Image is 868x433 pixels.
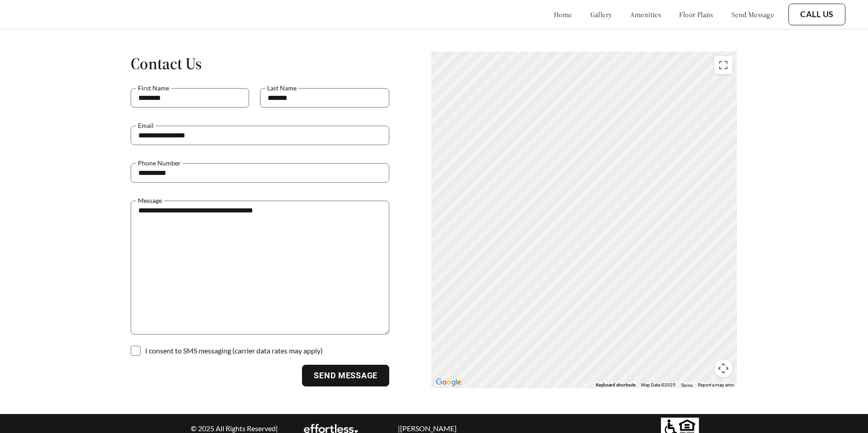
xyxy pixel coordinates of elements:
p: © 2025 All Rights Reserved | [186,424,283,433]
button: Send Message [302,365,389,386]
a: Report a map error [698,382,734,387]
button: Keyboard shortcuts [596,382,636,388]
a: Call Us [800,9,834,19]
p: | [PERSON_NAME] [379,424,475,433]
button: Toggle fullscreen view [714,56,732,74]
h1: Contact Us [131,53,389,74]
button: Call Us [788,4,845,25]
img: Google [434,377,463,388]
span: Map Data ©2025 [641,382,675,387]
a: send message [731,10,774,19]
button: Map camera controls [714,359,732,377]
a: Open this area in Google Maps (opens a new window) [434,377,463,388]
img: EA Logo [304,424,358,433]
a: Terms (opens in new tab) [681,382,693,388]
a: amenities [630,10,661,19]
a: gallery [590,10,612,19]
a: home [554,10,572,19]
a: floor plans [679,10,713,19]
